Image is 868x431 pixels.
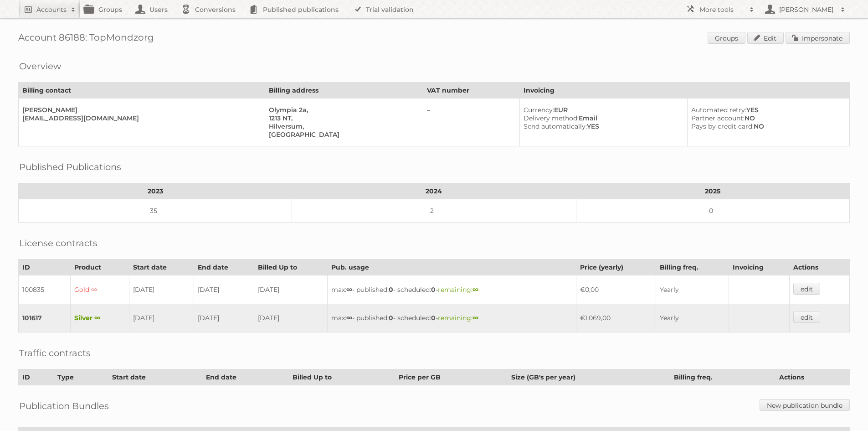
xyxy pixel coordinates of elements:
a: New publication bundle [760,399,850,411]
th: Billing freq. [670,369,776,385]
td: [DATE] [194,275,254,304]
span: Automated retry: [691,106,746,114]
strong: 0 [389,286,393,294]
strong: ∞ [346,286,352,294]
a: Edit [747,32,784,44]
td: Yearly [656,275,729,304]
td: €1.069,00 [576,304,656,332]
a: edit [793,311,820,323]
h1: Account 86188: TopMondzorg [18,32,850,46]
div: YES [691,106,842,114]
div: EUR [524,106,680,114]
div: 1213 NT, [269,114,416,122]
h2: Traffic contracts [19,346,91,360]
h2: [PERSON_NAME] [777,5,836,14]
th: Type [53,369,108,385]
td: – [423,99,519,146]
th: Billing freq. [656,260,729,275]
th: Actions [776,369,850,385]
th: Size (GB's per year) [507,369,670,385]
th: End date [202,369,288,385]
th: Billing contact [19,83,265,99]
div: Hilversum, [269,122,416,130]
span: Send automatically: [524,122,587,130]
th: Start date [108,369,202,385]
td: [DATE] [129,304,194,332]
a: Groups [708,32,745,44]
th: Invoicing [519,83,849,99]
h2: Accounts [36,5,67,14]
h2: More tools [699,5,745,14]
td: 100835 [19,275,71,304]
span: Partner account: [691,114,745,122]
div: Email [524,114,680,122]
th: Product [71,260,129,275]
div: [PERSON_NAME] [22,106,257,114]
a: edit [793,283,820,295]
th: Billing address [265,83,423,99]
strong: ∞ [346,314,352,322]
th: 2025 [576,183,849,199]
td: Silver ∞ [71,304,129,332]
th: Price per GB [395,369,507,385]
td: Yearly [656,304,729,332]
strong: ∞ [473,286,478,294]
th: 2023 [19,183,292,199]
span: remaining: [438,286,478,294]
strong: ∞ [473,314,478,322]
td: [DATE] [129,275,194,304]
td: [DATE] [254,304,328,332]
span: Currency: [524,106,554,114]
th: 2024 [292,183,576,199]
th: Billed Up to [288,369,395,385]
td: 35 [19,199,292,223]
div: NO [691,114,842,122]
th: Actions [790,260,850,275]
td: Gold ∞ [71,275,129,304]
div: [EMAIL_ADDRESS][DOMAIN_NAME] [22,114,257,122]
th: Pub. usage [328,260,576,275]
td: [DATE] [194,304,254,332]
th: Invoicing [729,260,790,275]
td: 101617 [19,304,71,332]
h2: License contracts [19,236,98,250]
td: max: - published: - scheduled: - [328,304,576,332]
div: Olympia 2a, [269,106,416,114]
td: max: - published: - scheduled: - [328,275,576,304]
div: NO [691,122,842,130]
td: 2 [292,199,576,223]
th: Price (yearly) [576,260,656,275]
th: VAT number [423,83,519,99]
span: remaining: [438,314,478,322]
h2: Publication Bundles [19,399,109,413]
span: Pays by credit card: [691,122,754,130]
th: ID [19,369,54,385]
td: 0 [576,199,849,223]
strong: 0 [431,286,436,294]
strong: 0 [389,314,393,322]
th: Billed Up to [254,260,328,275]
h2: Published Publications [19,160,121,174]
span: Delivery method: [524,114,579,122]
td: €0,00 [576,275,656,304]
a: Impersonate [786,32,850,44]
th: Start date [129,260,194,275]
strong: 0 [431,314,436,322]
th: End date [194,260,254,275]
td: [DATE] [254,275,328,304]
div: [GEOGRAPHIC_DATA] [269,130,416,139]
h2: Overview [19,59,61,73]
div: YES [524,122,680,130]
th: ID [19,260,71,275]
